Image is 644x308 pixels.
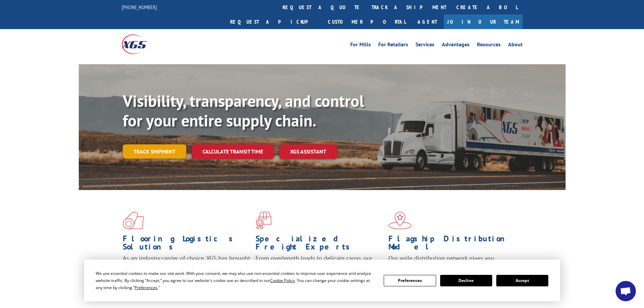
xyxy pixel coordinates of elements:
img: xgs-icon-flagship-distribution-model-red [388,212,412,229]
h1: Specialized Freight Experts [256,235,383,254]
img: xgs-icon-total-supply-chain-intelligence-red [123,212,144,229]
a: Resources [477,42,501,49]
div: We use essential cookies to make our site work. With your consent, we may also use non-essential ... [96,270,376,291]
a: Track shipment [123,144,186,159]
h1: Flooring Logistics Solutions [123,235,251,254]
a: About [508,42,523,49]
button: Accept [496,275,548,286]
div: Cookie Consent Prompt [84,260,560,301]
span: Cookie Policy [270,278,295,283]
h1: Flagship Distribution Model [388,235,516,254]
a: Customer Portal [323,15,411,29]
button: Decline [440,275,492,286]
a: [PHONE_NUMBER] [122,4,157,10]
a: For Mills [350,42,371,49]
a: Calculate transit time [192,144,274,159]
div: Open chat [616,281,636,301]
a: XGS ASSISTANT [279,144,337,159]
a: Agent [411,15,444,29]
button: Preferences [384,275,436,286]
a: Join Our Team [444,15,523,29]
b: Visibility, transparency, and control for your entire supply chain. [123,90,364,131]
a: Services [415,42,434,49]
a: Advantages [442,42,470,49]
span: Our agile distribution network gives you nationwide inventory management on demand. [388,254,513,270]
a: For Retailers [378,42,408,49]
a: Request a pickup [225,15,323,29]
span: Preferences [135,285,158,290]
img: xgs-icon-focused-on-flooring-red [256,212,271,229]
p: From overlength loads to delicate cargo, our experienced staff knows the best way to move your fr... [256,254,383,284]
span: As an industry carrier of choice, XGS has brought innovation and dedication to flooring logistics... [123,254,250,278]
